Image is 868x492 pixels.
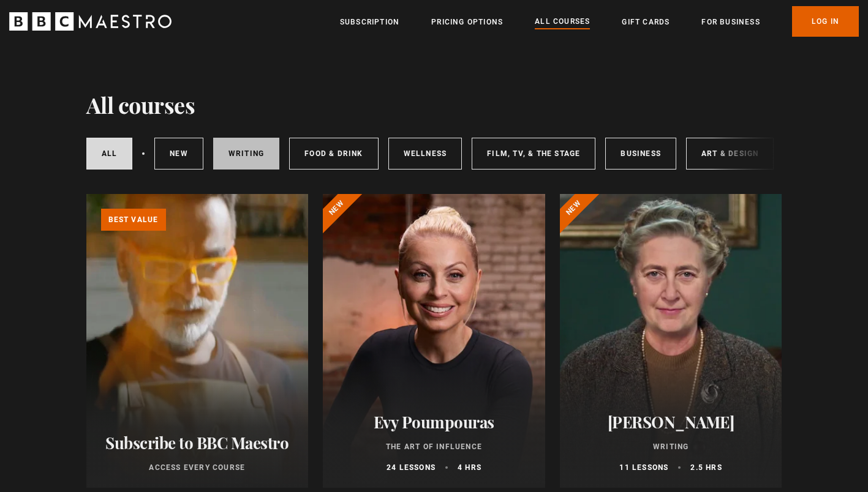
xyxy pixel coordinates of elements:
[535,15,590,29] a: All Courses
[431,16,503,28] a: Pricing Options
[86,92,195,117] h1: All courses
[387,462,436,473] p: 24 lessons
[622,16,670,28] a: Gift Cards
[575,441,768,452] p: Writing
[388,138,462,170] a: Wellness
[289,138,378,170] a: Food & Drink
[340,6,859,37] nav: Primary
[323,194,545,488] a: Evy Poumpouras The Art of Influence 24 lessons 4 hrs New
[458,462,481,473] p: 4 hrs
[340,16,399,28] a: Subscription
[86,138,133,170] a: All
[575,412,768,431] h2: [PERSON_NAME]
[101,209,166,231] p: Best value
[338,441,530,452] p: The Art of Influence
[701,16,760,28] a: For business
[338,412,530,431] h2: Evy Poumpouras
[605,138,676,170] a: Business
[792,6,859,37] a: Log In
[154,138,203,170] a: New
[9,12,172,31] svg: BBC Maestro
[690,462,722,473] p: 2.5 hrs
[560,194,782,488] a: [PERSON_NAME] Writing 11 lessons 2.5 hrs New
[472,138,595,170] a: Film, TV, & The Stage
[686,138,774,170] a: Art & Design
[619,462,668,473] p: 11 lessons
[213,138,279,170] a: Writing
